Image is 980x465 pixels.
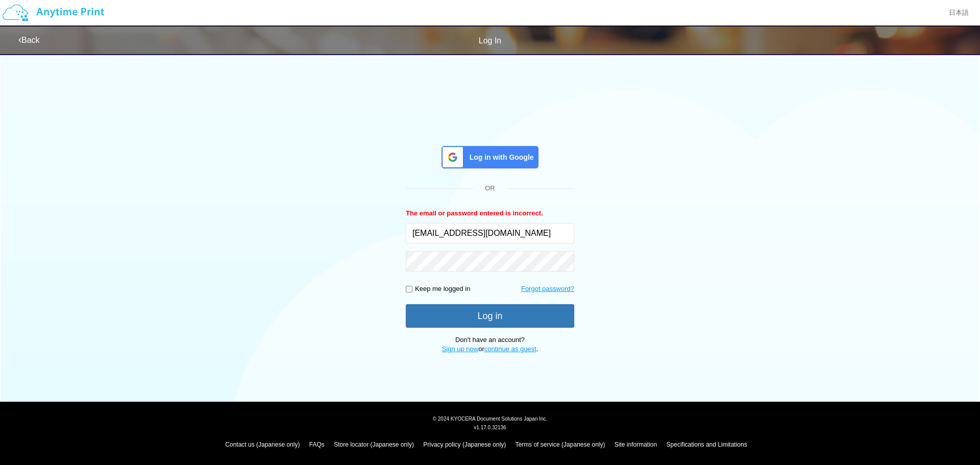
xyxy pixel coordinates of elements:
[521,284,574,294] a: Forgot password?
[484,345,536,353] a: continue as guest
[433,415,548,422] span: © 2024 KYOCERA Document Solutions Japan Inc.
[615,441,657,448] a: Site information
[406,335,574,354] p: Don't have an account?
[406,184,574,193] div: OR
[515,441,605,448] a: Terms of service (Japanese only)
[415,284,470,294] p: Keep me logged in
[406,223,574,243] input: Email address
[406,209,543,217] b: The email or password entered is incorrect.
[442,345,479,353] a: Sign up now
[667,441,747,448] a: Specifications and Limitations
[406,304,574,328] button: Log in
[334,441,414,448] a: Store locator (Japanese only)
[18,36,40,44] a: Back
[479,36,501,45] span: Log In
[225,441,300,448] a: Contact us (Japanese only)
[309,441,325,448] a: FAQs
[442,345,538,353] span: or .
[465,152,534,162] span: Log in with Google
[474,424,506,430] span: v1.17.0.32136
[423,441,506,448] a: Privacy policy (Japanese only)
